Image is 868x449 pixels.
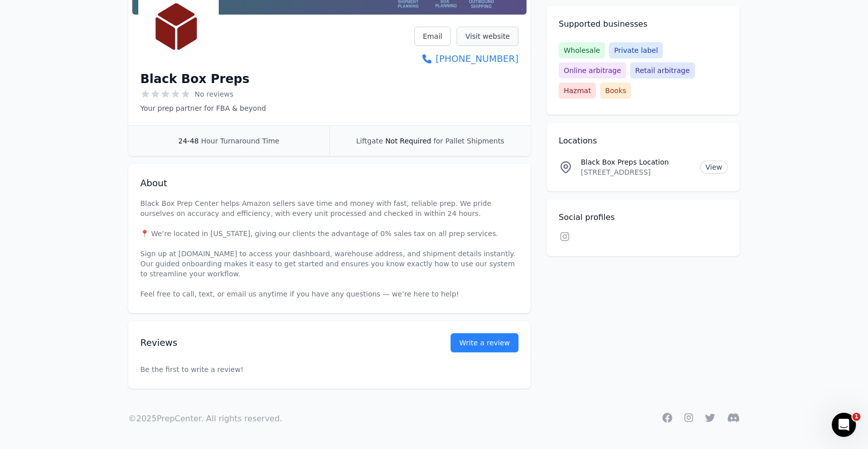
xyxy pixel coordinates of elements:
h2: Locations [559,135,728,147]
span: Wholesale [559,42,605,58]
p: Be the first to write a review! [140,344,518,395]
a: Visit website [457,27,518,46]
span: No reviews [195,89,233,99]
h2: About [140,176,518,190]
a: Email [414,27,451,46]
span: Liftgate [356,137,383,145]
a: Write a review [451,333,518,352]
span: Not Required [385,137,431,145]
span: 1 [852,413,860,421]
p: © 2025 PrepCenter. All rights reserved. [128,413,282,425]
p: Black Box Prep Center helps Amazon sellers save time and money with fast, reliable prep. We pride... [140,198,518,299]
h1: Black Box Preps [140,71,249,87]
p: Black Box Preps Location [581,157,692,167]
span: Books [600,83,631,99]
span: Private label [609,42,663,58]
span: Online arbitrage [559,62,626,79]
span: 24-48 [179,137,199,145]
a: [PHONE_NUMBER] [414,52,518,66]
span: Hour Turnaround Time [201,137,280,145]
p: Your prep partner for FBA & beyond [140,103,266,113]
span: Retail arbitrage [630,62,695,79]
a: View [700,161,728,174]
span: for Pallet Shipments [433,137,504,145]
h2: Supported businesses [559,18,728,30]
iframe: Intercom live chat [832,413,856,437]
h2: Reviews [140,336,418,350]
span: Hazmat [559,83,596,99]
h2: Social profiles [559,211,728,223]
p: [STREET_ADDRESS] [581,167,692,177]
